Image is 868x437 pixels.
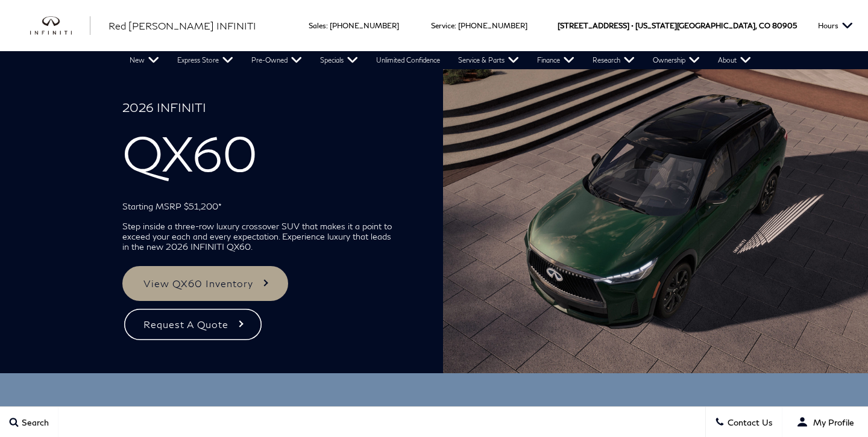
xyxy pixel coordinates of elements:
[121,51,760,69] nav: Main Navigation
[309,21,326,30] span: Sales
[367,51,449,69] a: Unlimited Confidence
[808,417,854,427] span: My Profile
[443,69,868,373] img: 2026 INFINITI QX60
[122,266,288,301] a: View QX60 Inventory
[30,16,90,36] a: infiniti
[122,100,396,191] h1: QX60
[122,201,396,211] p: Starting MSRP $51,200*
[122,307,263,342] a: Request A Quote
[454,21,456,30] span: :
[30,16,90,36] img: INFINITI
[725,417,773,427] span: Contact Us
[644,51,709,69] a: Ownership
[583,51,644,69] a: Research
[431,21,454,30] span: Service
[108,20,256,31] span: Red [PERSON_NAME] INFINITI
[558,21,797,30] a: [STREET_ADDRESS] • [US_STATE][GEOGRAPHIC_DATA], CO 80905
[449,51,528,69] a: Service & Parts
[19,417,49,427] span: Search
[709,51,760,69] a: About
[122,221,396,252] p: Step inside a three-row luxury crossover SUV that makes it a point to exceed your each and every ...
[108,19,256,33] a: Red [PERSON_NAME] INFINITI
[326,21,328,30] span: :
[458,21,527,30] a: [PHONE_NUMBER]
[311,51,367,69] a: Specials
[121,51,168,69] a: New
[330,21,399,30] a: [PHONE_NUMBER]
[782,407,868,437] button: user-profile-menu
[528,51,583,69] a: Finance
[242,51,311,69] a: Pre-Owned
[122,100,396,124] span: 2026 INFINITI
[168,51,242,69] a: Express Store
